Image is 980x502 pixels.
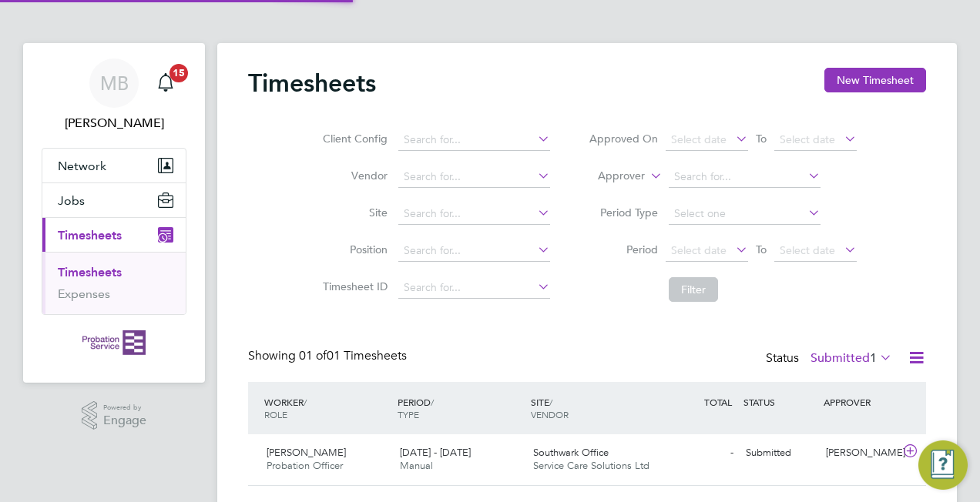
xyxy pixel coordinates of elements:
[58,193,85,208] span: Jobs
[398,408,419,420] span: TYPE
[671,132,727,146] span: Select date
[23,43,205,383] nav: Main navigation
[576,169,645,184] label: Approver
[531,408,569,420] span: VENDOR
[304,396,307,408] span: /
[740,440,820,466] div: Submitted
[394,388,527,428] div: PERIOD
[589,243,658,256] label: Period
[400,446,471,459] span: [DATE] - [DATE]
[267,446,346,459] span: [PERSON_NAME]
[398,129,550,151] input: Search for...
[318,132,388,146] label: Client Config
[82,401,147,430] a: Powered byEngage
[704,396,732,408] span: TOTAL
[318,243,388,256] label: Position
[150,59,181,108] a: 15
[589,206,658,219] label: Period Type
[42,149,186,182] button: Network
[549,396,552,408] span: /
[766,348,895,370] div: Status
[431,396,434,408] span: /
[58,228,122,243] span: Timesheets
[669,277,718,302] button: Filter
[820,388,900,416] div: APPROVER
[103,401,146,414] span: Powered by
[527,388,660,428] div: SITE
[42,183,186,217] button: Jobs
[918,440,968,490] button: Engage Resource Center
[42,114,186,132] span: Max Burrell
[533,446,609,459] span: Southwark Office
[824,68,926,92] button: New Timesheet
[669,166,821,188] input: Search for...
[870,350,877,366] span: 1
[318,169,388,182] label: Vendor
[398,277,550,299] input: Search for...
[42,218,186,252] button: Timesheets
[248,68,376,99] h2: Timesheets
[58,286,110,301] a: Expenses
[398,166,550,188] input: Search for...
[671,243,727,257] span: Select date
[58,265,122,279] a: Timesheets
[780,243,835,257] span: Select date
[267,459,343,472] span: Probation Officer
[740,388,820,416] div: STATUS
[299,348,407,363] span: 01 Timesheets
[589,132,658,146] label: Approved On
[533,459,649,472] span: Service Care Solutions Ltd
[398,240,550,262] input: Search for...
[264,408,287,420] span: ROLE
[811,350,892,366] label: Submitted
[42,330,186,355] a: Go to home page
[58,159,106,173] span: Network
[260,388,394,428] div: WORKER
[318,279,388,293] label: Timesheet ID
[100,73,129,93] span: MB
[103,414,146,427] span: Engage
[669,203,821,225] input: Select one
[400,459,433,472] span: Manual
[248,348,410,364] div: Showing
[659,440,740,466] div: -
[780,132,835,146] span: Select date
[751,129,771,149] span: To
[42,252,186,314] div: Timesheets
[169,64,188,82] span: 15
[318,206,388,219] label: Site
[751,239,771,259] span: To
[82,330,145,355] img: probationservice-logo-retina.png
[820,440,900,466] div: [PERSON_NAME]
[42,59,186,132] a: MB[PERSON_NAME]
[299,348,327,363] span: 01 of
[398,203,550,225] input: Search for...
